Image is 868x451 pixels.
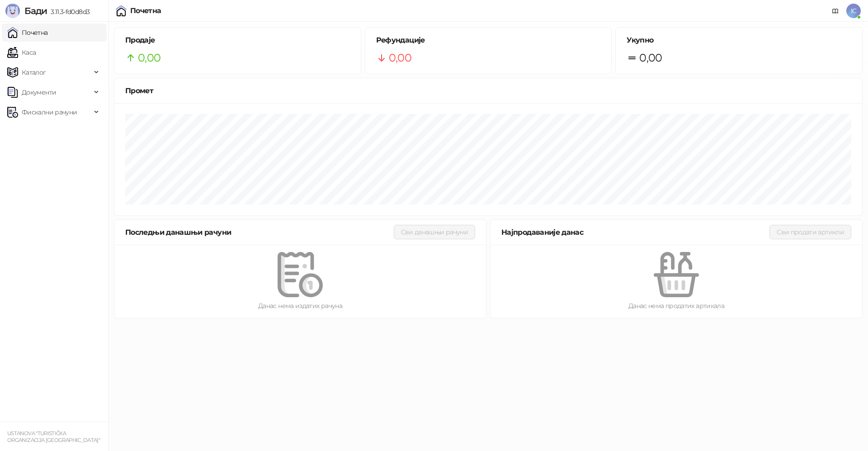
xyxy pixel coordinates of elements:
[130,7,161,14] div: Почетна
[828,4,843,18] a: Документација
[125,227,394,238] div: Последњи данашњи рачуни
[125,35,350,46] h5: Продаје
[639,49,662,66] span: 0,00
[22,63,46,81] span: Каталог
[22,83,56,101] span: Документи
[7,24,48,42] a: Почетна
[394,225,475,239] button: Сви данашњи рачуни
[505,301,848,311] div: Данас нема продатих артикала
[389,49,411,66] span: 0,00
[501,227,769,238] div: Најпродаваније данас
[24,5,47,16] span: Бади
[47,8,90,16] span: 3.11.3-fd0d8d3
[22,103,77,121] span: Фискални рачуни
[376,35,601,46] h5: Рефундације
[846,4,861,18] span: IC
[5,4,20,18] img: Logo
[7,430,100,443] small: USTANOVA "TURISTIČKA ORGANIZACIJA [GEOGRAPHIC_DATA]"
[769,225,851,239] button: Сви продати артикли
[627,35,851,46] h5: Укупно
[7,43,36,62] a: Каса
[138,49,160,66] span: 0,00
[129,301,472,311] div: Данас нема издатих рачуна
[125,85,851,96] div: Промет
